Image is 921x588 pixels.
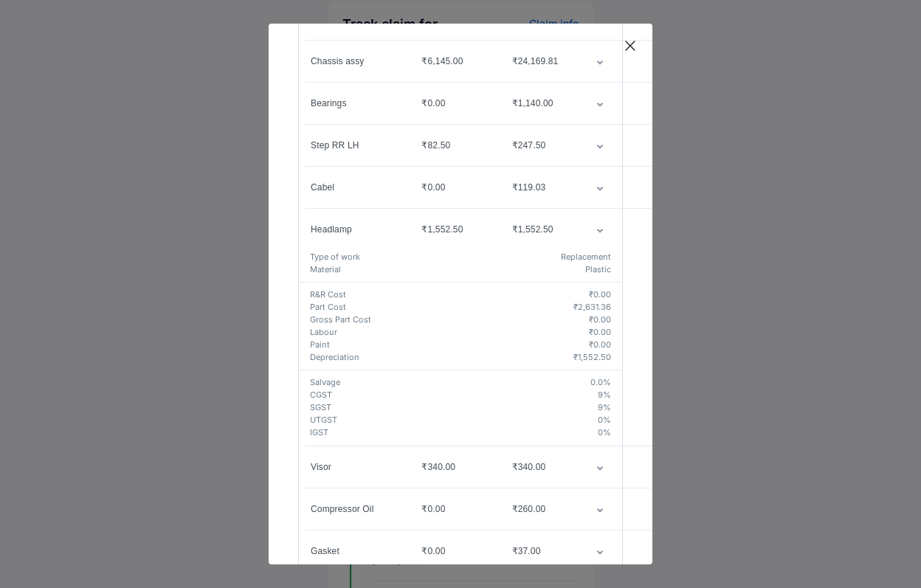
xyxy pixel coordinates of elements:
[589,326,611,339] h5: ₹0.00
[310,301,573,314] h5: Part Cost
[598,389,611,401] h5: 9 %
[311,139,398,152] div: Step RR LH
[585,263,611,276] h5: Plastic
[310,251,561,263] h5: Type of work
[512,460,573,474] div: ₹340.00
[311,181,398,194] div: Cabel
[573,351,611,364] h5: ₹1,552.50
[512,139,573,152] div: ₹247.50
[310,351,573,364] h5: Depreciation
[421,55,488,68] div: ₹6,145.00
[311,97,398,110] div: Bearings
[512,223,573,236] div: ₹1,552.50
[421,502,488,516] div: ₹0.00
[310,263,585,276] h5: Material
[310,401,598,414] h5: SGST
[421,223,488,236] div: ₹1,552.50
[512,181,573,194] div: ₹119.03
[589,288,611,301] h5: ₹0.00
[310,326,589,339] h5: Labour
[421,181,488,194] div: ₹0.00
[310,288,589,301] h5: R&R Cost
[512,502,573,516] div: ₹260.00
[590,376,611,389] h5: 0.0 %
[421,139,488,152] div: ₹82.50
[512,97,573,110] div: ₹1,140.00
[573,301,611,314] h5: ₹2,631.36
[311,502,398,516] div: Compressor Oil
[589,339,611,351] h5: ₹0.00
[598,401,611,414] h5: 9 %
[561,251,611,263] h5: Replacement
[421,97,488,110] div: ₹0.00
[589,314,611,326] h5: ₹0.00
[598,426,611,439] h5: 0 %
[310,314,589,326] h5: Gross Part Cost
[311,460,398,474] div: Visor
[421,544,488,558] div: ₹0.00
[310,389,598,401] h5: CGST
[512,544,573,558] div: ₹37.00
[311,55,398,68] div: Chassis assy
[311,223,398,236] div: Headlamp
[311,544,398,558] div: Gasket
[310,414,598,426] h5: UTGST
[598,414,611,426] h5: 0 %
[310,426,598,439] h5: IGST
[310,376,590,389] h5: Salvage
[421,460,488,474] div: ₹340.00
[310,339,589,351] h5: Paint
[512,55,573,68] div: ₹24,169.81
